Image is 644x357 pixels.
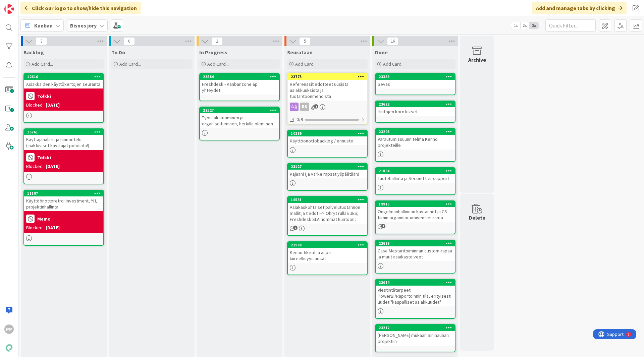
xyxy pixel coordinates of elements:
[288,203,367,224] div: Asiakaskohtaiset palvelutuotannon mallit ja tiedot --> Ohryt rullaa JES; Freshdesk SLA hommat kun...
[376,168,455,183] div: 21804Tuotehallinta ja Second tier support
[288,248,367,263] div: Kenno tiketit ja aspa - kiireellisyysluokat
[288,74,367,80] div: 23775
[376,107,455,116] div: Hintojen korotukset
[376,201,455,207] div: 19915
[288,164,367,178] div: 23127Kajaani (ja varke rapsat ylipäätään)
[200,113,279,128] div: Työn jakautuminen ja organisoituminen, herkillä oleminen
[288,80,367,101] div: Referenssitiedotteet uusista asiakkuuksista ja tuotantoonmenoista
[376,135,455,150] div: Varautumissuunnitelma Kenno projekteille
[387,37,398,45] span: 16
[376,129,455,135] div: 23293
[379,325,455,330] div: 23212
[200,74,279,95] div: 23584Freshdesk - Kanbanzone api yhteydet
[379,74,455,79] div: 23358
[287,49,313,56] span: Seurataan
[24,190,103,211] div: 11197Käyttöönottoretro: Investment, YH, projektinhallinta
[26,224,44,231] div: Blocked:
[23,49,44,56] span: Backlog
[293,226,298,230] span: 2
[288,242,367,248] div: 22988
[27,191,103,196] div: 11197
[288,170,367,178] div: Kajaani (ja varke rapsat ylipäätään)
[123,37,135,45] span: 0
[200,80,279,95] div: Freshdesk - Kanbanzone api yhteydet
[288,197,367,203] div: 16531
[34,21,53,29] span: Kanban
[376,331,455,346] div: [PERSON_NAME] mukaan Sininauhan projektiin
[376,240,455,261] div: 22689Case Mestaritoiminnan custom-rapsa ja muut asiakastoiveet
[375,49,388,56] span: Done
[297,116,303,123] span: 0/9
[200,107,279,113] div: 22527
[291,243,367,247] div: 22988
[26,163,44,170] div: Blocked:
[24,190,103,196] div: 11197
[37,94,51,99] b: Tölkki
[46,224,60,231] div: [DATE]
[207,61,229,67] span: Add Card...
[295,61,317,67] span: Add Card...
[379,169,455,173] div: 21804
[376,280,455,286] div: 23014
[511,22,520,29] span: 1x
[37,155,51,160] b: Tölkki
[376,101,455,107] div: 23622
[299,37,311,45] span: 5
[288,164,367,170] div: 23127
[4,343,14,353] img: avatar
[288,103,367,111] div: RK
[14,1,31,9] span: Support
[288,197,367,224] div: 16531Asiakaskohtaiset palvelutuotannon mallit ja tiedot --> Ohryt rullaa JES; Freshdesk SLA homma...
[46,102,60,109] div: [DATE]
[383,61,405,67] span: Add Card...
[469,214,485,222] div: Delete
[520,22,529,29] span: 2x
[379,102,455,107] div: 23622
[376,280,455,306] div: 23014Viestintätarpeet PowerBI/Raportoinnin tila, erityisesti uudet "kaupalliset asiakkuudet"
[37,217,51,221] b: Memo
[24,74,103,88] div: 12616Asiakkaiden käyttökertojen seuranta
[376,74,455,80] div: 23358
[24,74,103,80] div: 12616
[27,130,103,134] div: 15761
[4,4,14,14] img: Visit kanbanzone.com
[24,135,103,150] div: Käyttäjähälärit ja hinnoittelu (inaktiiviset käyttäjät pohdinta!)
[291,197,367,202] div: 16531
[200,74,279,80] div: 23584
[376,240,455,246] div: 22689
[36,37,47,45] span: 3
[300,103,309,111] div: RK
[376,168,455,174] div: 21804
[468,56,486,64] div: Archive
[70,22,97,29] b: Bisnes jory
[119,61,141,67] span: Add Card...
[4,324,14,334] div: PP
[376,325,455,331] div: 23212
[26,102,44,109] div: Blocked:
[288,136,367,145] div: Käyttöönottobacklog / ennuste
[20,2,141,14] div: Click our logo to show/hide this navigation
[376,325,455,346] div: 23212[PERSON_NAME] mukaan Sininauhan projektiin
[376,201,455,222] div: 19915Ongelmanhallinnan käytännöt ja CS-tiimin organisoitumisen seuranta
[529,22,538,29] span: 3x
[111,49,125,56] span: To Do
[376,101,455,116] div: 23622Hintojen korotukset
[32,61,53,67] span: Add Card...
[532,2,627,14] div: Add and manage tabs by clicking
[291,164,367,169] div: 23127
[291,74,367,79] div: 23775
[200,107,279,128] div: 22527Työn jakautuminen ja organisoituminen, herkillä oleminen
[35,3,37,8] div: 1
[203,74,279,79] div: 23584
[211,37,223,45] span: 2
[24,80,103,88] div: Asiakkaiden käyttökertojen seuranta
[291,131,367,136] div: 10289
[376,174,455,183] div: Tuotehallinta ja Second tier support
[376,246,455,261] div: Case Mestaritoiminnan custom-rapsa ja muut asiakastoiveet
[379,202,455,206] div: 19915
[24,129,103,135] div: 15761
[376,129,455,150] div: 23293Varautumissuunnitelma Kenno projekteille
[314,104,318,109] span: 1
[376,74,455,88] div: 23358Sevas
[379,241,455,246] div: 22689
